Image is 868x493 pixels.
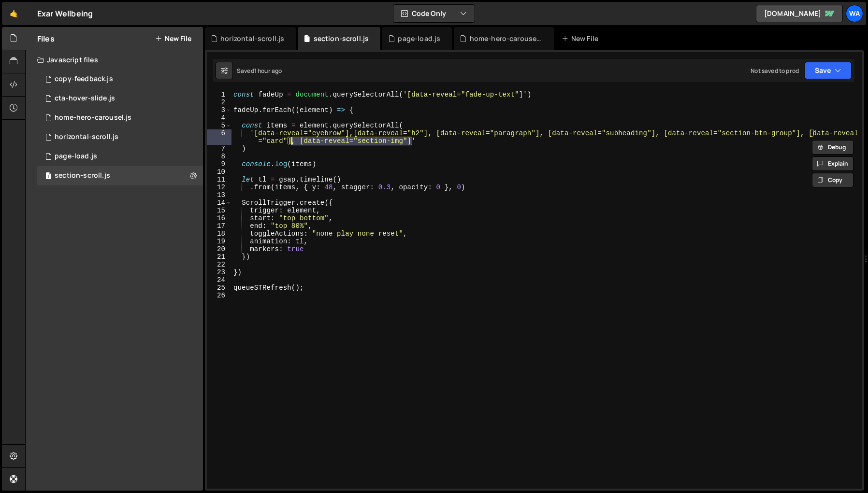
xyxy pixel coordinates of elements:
[207,176,231,183] div: 11
[37,8,93,19] div: Exar Wellbeing
[207,168,231,176] div: 10
[207,114,231,122] div: 4
[562,34,602,43] div: New File
[207,261,231,268] div: 22
[207,284,231,292] div: 25
[314,34,369,43] div: section-scroll.js
[207,191,231,199] div: 13
[37,127,203,147] div: 16122/45071.js
[805,62,852,79] button: Save
[751,67,799,75] div: Not saved to prod
[37,147,203,166] div: 16122/44105.js
[207,129,231,145] div: 6
[393,5,475,22] button: Code Only
[237,67,282,75] div: Saved
[254,67,282,75] div: 1 hour ago
[812,173,854,187] button: Copy
[207,99,231,106] div: 2
[207,207,231,214] div: 15
[37,70,203,89] div: 16122/43314.js
[37,108,203,127] div: 16122/43585.js
[155,35,191,42] button: New File
[207,238,231,245] div: 19
[37,89,203,108] div: 16122/44019.js
[207,106,231,114] div: 3
[812,156,854,171] button: Explain
[2,2,26,25] a: 🤙
[812,140,854,155] button: Debug
[55,171,110,180] div: section-scroll.js
[207,153,231,160] div: 8
[207,222,231,230] div: 17
[756,5,843,22] a: [DOMAIN_NAME]
[37,33,55,44] h2: Files
[207,276,231,284] div: 24
[55,75,113,84] div: copy-feedback.js
[398,34,440,43] div: page-load.js
[207,245,231,253] div: 20
[207,268,231,276] div: 23
[26,50,203,70] div: Javascript files
[470,34,542,43] div: home-hero-carousel.js
[55,113,131,122] div: home-hero-carousel.js
[207,122,231,129] div: 5
[207,183,231,191] div: 12
[207,91,231,99] div: 1
[207,199,231,207] div: 14
[207,292,231,299] div: 26
[207,160,231,168] div: 9
[220,34,284,43] div: horizontal-scroll.js
[55,133,118,141] div: horizontal-scroll.js
[55,152,97,161] div: page-load.js
[37,166,203,185] div: 16122/45954.js
[55,94,115,103] div: cta-hover-slide.js
[207,214,231,222] div: 16
[207,230,231,238] div: 18
[846,5,863,22] a: wa
[45,173,51,181] span: 1
[207,253,231,261] div: 21
[207,145,231,153] div: 7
